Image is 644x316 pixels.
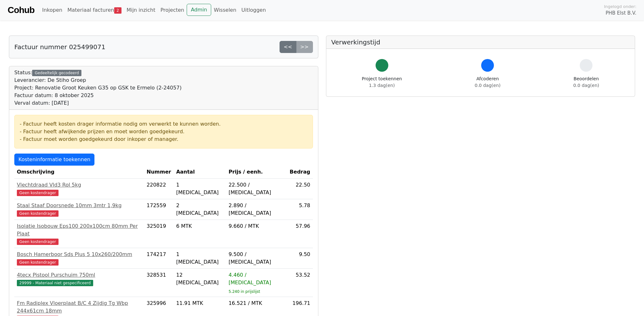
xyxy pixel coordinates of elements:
div: 22.500 / [MEDICAL_DATA] [229,181,285,196]
span: 2 [114,7,121,14]
div: Factuur datum: 8 oktober 2025 [14,92,182,99]
div: 6 MTK [176,222,224,230]
th: Bedrag [287,166,313,179]
div: Bosch Hamerboor Sds Plus 5 10x260/200mm [17,251,142,258]
div: Status: [14,69,182,107]
div: Project: Renovatie Groot Keuken G35 op GSK te Ermelo (2-24057) [14,84,182,92]
div: - Factuur moet worden goedgekeurd door inkoper of manager. [20,135,308,143]
span: Geen kostendrager [17,190,59,196]
div: Gedeeltelijk gecodeerd [32,70,81,76]
th: Nummer [144,166,174,179]
span: 0.0 dag(en) [573,83,599,88]
a: Wisselen [211,4,239,16]
th: Omschrijving [14,166,144,179]
div: Fm Radiplex Vloerplaat B/C 4 Zijdig Tg Wbp 244x61cm 18mm [17,300,142,315]
td: 172559 [144,199,174,220]
a: Projecten [158,4,187,16]
div: 9.500 / [MEDICAL_DATA] [229,251,285,266]
span: Geen kostendrager [17,210,59,217]
div: 1 [MEDICAL_DATA] [176,181,224,196]
td: 9.50 [287,248,313,269]
span: Geen kostendrager [17,239,59,245]
a: 4tecx Pistool Purschuim 750ml29999 - Materiaal niet gespecificeerd [17,271,142,286]
td: 53.52 [287,269,313,297]
div: Vlechtdraad Vld3 Rol 5kg [17,181,142,189]
a: << [280,41,296,53]
div: 2 [MEDICAL_DATA] [176,202,224,217]
a: Vlechtdraad Vld3 Rol 5kgGeen kostendrager [17,181,142,196]
div: 4tecx Pistool Purschuim 750ml [17,271,142,279]
a: Isolatie Isobouw Eps100 200x100cm 80mm Per PlaatGeen kostendrager [17,222,142,245]
span: PHB Elst B.V. [606,10,636,17]
span: 29999 - Materiaal niet gespecificeerd [17,280,93,286]
span: Ingelogd onder: [604,3,636,10]
div: 9.660 / MTK [229,222,285,230]
a: Admin [187,4,211,16]
div: Isolatie Isobouw Eps100 200x100cm 80mm Per Plaat [17,222,142,238]
div: 11.91 MTK [176,300,224,307]
a: Bosch Hamerboor Sds Plus 5 10x260/200mmGeen kostendrager [17,251,142,266]
th: Prijs / eenh. [226,166,287,179]
a: Materiaal facturen2 [65,4,124,16]
a: Uitloggen [239,4,268,16]
span: 0.0 dag(en) [475,83,501,88]
div: 12 [MEDICAL_DATA] [176,271,224,286]
a: Inkopen [39,4,65,16]
div: Staal Staaf Doorsnede 10mm 3mtr 1,9kg [17,202,142,209]
td: 328531 [144,269,174,297]
sub: 5.240 in prijslijst [229,289,260,294]
td: 22.50 [287,179,313,199]
span: 1.3 dag(en) [369,83,395,88]
a: Cohub [8,3,34,18]
div: - Factuur heeft kosten drager informatie nodig om verwerkt te kunnen worden. [20,120,308,128]
div: Project toekennen [362,76,402,89]
h5: Verwerkingstijd [331,38,630,46]
td: 57.96 [287,220,313,248]
div: 2.890 / [MEDICAL_DATA] [229,202,285,217]
td: 174217 [144,248,174,269]
a: Mijn inzicht [124,4,158,16]
a: Kosteninformatie toekennen [14,154,94,166]
div: Leverancier: De Stiho Groep [14,76,182,84]
td: 5.78 [287,199,313,220]
div: 4.460 / [MEDICAL_DATA] [229,271,285,286]
div: 16.521 / MTK [229,300,285,307]
div: - Factuur heeft afwijkende prijzen en moet worden goedgekeurd. [20,128,308,135]
h5: Factuur nummer 025499071 [14,43,105,51]
td: 220822 [144,179,174,199]
div: Verval datum: [DATE] [14,99,182,107]
th: Aantal [174,166,226,179]
div: 1 [MEDICAL_DATA] [176,251,224,266]
div: Afcoderen [475,76,501,89]
a: Staal Staaf Doorsnede 10mm 3mtr 1,9kgGeen kostendrager [17,202,142,217]
td: 325019 [144,220,174,248]
span: Geen kostendrager [17,259,59,266]
div: Beoordelen [573,76,599,89]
